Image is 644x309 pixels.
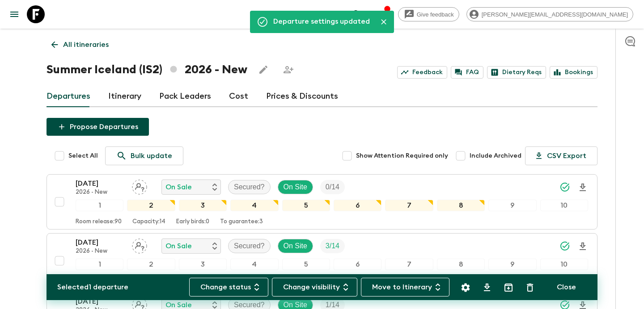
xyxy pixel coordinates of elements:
[5,5,23,23] button: menu
[320,239,345,253] div: Trip Fill
[47,36,114,54] a: All itineraries
[521,279,539,296] button: Delete
[500,279,517,296] button: Archive (Completed, Cancelled or Unsynced Departures only)
[284,241,307,251] p: On Site
[278,180,313,194] div: On Site
[234,182,265,192] p: Secured?
[577,241,588,252] svg: Download Onboarding
[278,239,313,253] div: On Site
[131,150,172,161] p: Bulk update
[228,239,271,253] div: Secured?
[229,86,248,107] a: Cost
[550,66,597,79] a: Bookings
[176,218,209,225] p: Early birds: 0
[385,200,433,211] div: 7
[525,146,597,165] button: CSV Export
[385,259,433,270] div: 7
[132,182,147,189] span: Assign pack leader
[189,278,268,296] button: Change status
[220,218,263,225] p: To guarantee: 3
[165,182,192,192] p: On Sale
[377,15,390,29] button: Close
[76,218,122,225] p: Room release: 90
[320,180,345,194] div: Trip Fill
[63,39,109,50] p: All itineraries
[47,61,247,79] h1: Summer Iceland (IS2) 2026 - New
[361,278,449,296] button: Move to Itinerary
[228,180,271,194] div: Secured?
[577,182,588,193] svg: Download Onboarding
[230,259,278,270] div: 4
[76,248,125,255] p: 2026 - New
[466,7,633,21] div: [PERSON_NAME][EMAIL_ADDRESS][DOMAIN_NAME]
[437,259,485,270] div: 8
[127,200,175,211] div: 2
[57,282,128,292] p: Selected 1 departure
[132,218,165,225] p: Capacity: 14
[47,233,597,288] button: [DATE]2026 - NewAssign pack leaderOn SaleSecured?On SiteTrip Fill12345678910Room release:90Capaci...
[230,200,278,211] div: 4
[76,237,125,248] p: [DATE]
[326,241,339,251] p: 3 / 14
[334,259,381,270] div: 6
[234,241,265,251] p: Secured?
[76,200,123,211] div: 1
[280,61,297,79] span: Share this itinerary
[179,200,227,211] div: 3
[397,66,447,79] a: Feedback
[179,259,227,270] div: 3
[282,259,330,270] div: 5
[76,178,125,189] p: [DATE]
[284,182,307,192] p: On Site
[76,259,123,270] div: 1
[132,241,147,248] span: Assign pack leader
[457,279,475,296] button: Settings
[272,278,357,296] button: Change visibility
[266,86,338,107] a: Prices & Discounts
[478,279,496,296] button: Download CSV
[282,200,330,211] div: 5
[105,146,183,165] a: Bulk update
[559,241,570,251] svg: Synced Successfully
[165,241,192,251] p: On Sale
[540,200,588,211] div: 10
[451,66,483,79] a: FAQ
[488,259,536,270] div: 9
[488,200,536,211] div: 9
[540,259,588,270] div: 10
[273,13,370,30] div: Departure settings updated
[412,11,459,18] span: Give feedback
[76,296,125,307] p: [DATE]
[398,7,459,21] a: Give feedback
[487,66,546,79] a: Dietary Reqs
[76,189,125,196] p: 2026 - New
[334,200,381,211] div: 6
[68,151,98,160] span: Select All
[47,118,149,136] button: Propose Departures
[356,151,448,160] span: Show Attention Required only
[470,151,521,160] span: Include Archived
[559,182,570,192] svg: Synced Successfully
[127,259,175,270] div: 2
[108,86,141,107] a: Itinerary
[47,86,90,107] a: Departures
[159,86,211,107] a: Pack Leaders
[348,5,366,23] button: search adventures
[254,61,272,79] button: Edit this itinerary
[326,182,339,192] p: 0 / 14
[132,300,147,307] span: Assign pack leader
[477,11,633,18] span: [PERSON_NAME][EMAIL_ADDRESS][DOMAIN_NAME]
[546,278,587,296] button: Close
[437,200,485,211] div: 8
[47,174,597,230] button: [DATE]2026 - NewAssign pack leaderOn SaleSecured?On SiteTrip Fill12345678910Room release:90Capaci...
